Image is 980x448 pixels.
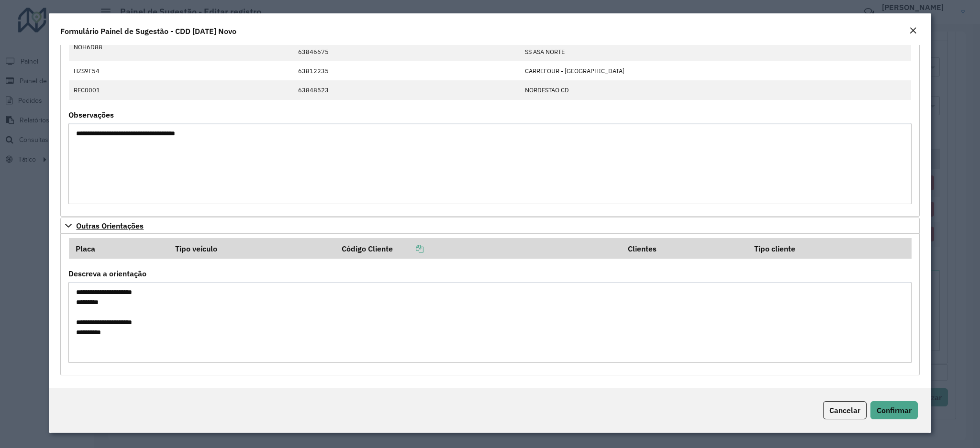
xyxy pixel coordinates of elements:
[293,80,520,99] td: 63848523
[520,61,782,80] td: CARREFOUR - [GEOGRAPHIC_DATA]
[335,238,622,258] th: Código Cliente
[69,238,168,258] th: Placa
[293,33,520,61] td: 63824014 63846675
[520,33,782,61] td: RM PAJUCARA SS ASA NORTE
[168,238,335,258] th: Tipo veículo
[69,61,161,80] td: HZS9F54
[877,405,912,415] span: Confirmar
[60,9,919,217] div: Pre-Roteirização AS / Orientações
[909,27,917,34] em: Fechar
[60,25,236,37] h4: Formulário Painel de Sugestão - CDD [DATE] Novo
[68,268,146,279] label: Descreva a orientação
[69,33,161,61] td: NOH6D88
[68,109,114,120] label: Observações
[823,401,867,419] button: Cancelar
[747,238,911,258] th: Tipo cliente
[76,222,144,229] span: Outras Orientações
[870,401,918,419] button: Confirmar
[906,25,920,37] button: Close
[622,238,748,258] th: Clientes
[60,234,919,375] div: Outras Orientações
[829,405,860,415] span: Cancelar
[393,244,423,253] a: Copiar
[520,80,782,99] td: NORDESTAO CD
[293,61,520,80] td: 63812235
[69,80,161,99] td: REC0001
[60,218,919,234] a: Outras Orientações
